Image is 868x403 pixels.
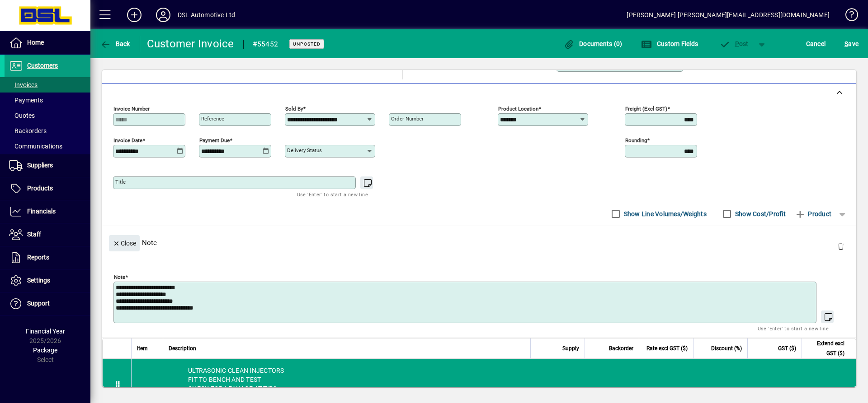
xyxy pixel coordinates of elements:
[113,137,142,144] mat-label: Invoice date
[293,41,321,47] span: Unposted
[646,343,688,353] span: Rate excl GST ($)
[5,269,90,292] a: Settings
[735,40,739,47] span: P
[733,209,786,218] label: Show Cost/Profit
[498,106,538,112] mat-label: Product location
[27,231,41,238] span: Staff
[253,37,278,51] div: #55452
[149,7,178,23] button: Profile
[5,77,90,93] a: Invoices
[844,37,859,51] span: ave
[9,97,43,104] span: Payments
[201,116,224,122] mat-label: Reference
[561,36,625,52] button: Documents (0)
[391,116,424,122] mat-label: Order number
[622,209,707,218] label: Show Line Volumes/Weights
[807,338,844,358] span: Extend excl GST ($)
[830,235,852,257] button: Delete
[9,81,38,88] span: Invoices
[27,254,49,261] span: Reports
[27,62,58,69] span: Customers
[5,223,90,246] a: Staff
[26,328,65,335] span: Financial Year
[107,239,142,247] app-page-header-button: Close
[27,185,53,192] span: Products
[297,189,368,199] mat-hint: Use 'Enter' to start a new line
[287,147,322,153] mat-label: Delivery status
[5,108,90,123] a: Quotes
[5,123,90,139] a: Backorders
[641,40,698,47] span: Custom Fields
[711,343,742,353] span: Discount (%)
[285,106,303,112] mat-label: Sold by
[844,40,848,47] span: S
[120,7,149,23] button: Add
[758,323,829,334] mat-hint: Use 'Enter' to start a new line
[562,343,579,353] span: Supply
[27,300,50,307] span: Support
[795,207,831,221] span: Product
[5,32,90,54] a: Home
[842,36,861,52] button: Save
[639,36,700,52] button: Custom Fields
[33,347,57,354] span: Package
[27,208,56,215] span: Financials
[27,39,44,46] span: Home
[90,36,140,52] app-page-header-button: Back
[627,8,830,22] div: [PERSON_NAME] [PERSON_NAME][EMAIL_ADDRESS][DOMAIN_NAME]
[5,139,90,154] a: Communications
[113,236,136,251] span: Close
[27,277,50,284] span: Settings
[830,242,852,250] app-page-header-button: Delete
[199,137,230,144] mat-label: Payment due
[102,226,856,259] div: Note
[609,343,633,353] span: Backorder
[9,143,62,150] span: Communications
[715,36,753,52] button: Post
[625,106,667,112] mat-label: Freight (excl GST)
[5,177,90,200] a: Products
[169,343,196,353] span: Description
[5,246,90,269] a: Reports
[719,40,749,47] span: ost
[98,36,132,52] button: Back
[147,37,234,51] div: Customer Invoice
[5,292,90,315] a: Support
[790,206,836,222] button: Product
[625,137,647,144] mat-label: Rounding
[9,112,35,119] span: Quotes
[113,106,150,112] mat-label: Invoice number
[806,37,826,51] span: Cancel
[115,179,126,185] mat-label: Title
[804,36,828,52] button: Cancel
[5,154,90,177] a: Suppliers
[178,8,235,22] div: DSL Automotive Ltd
[5,200,90,223] a: Financials
[778,343,796,353] span: GST ($)
[109,235,140,251] button: Close
[9,127,47,134] span: Backorders
[5,93,90,108] a: Payments
[839,2,857,31] a: Knowledge Base
[564,40,623,47] span: Documents (0)
[27,162,53,169] span: Suppliers
[137,343,148,353] span: Item
[114,274,125,280] mat-label: Note
[100,40,130,47] span: Back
